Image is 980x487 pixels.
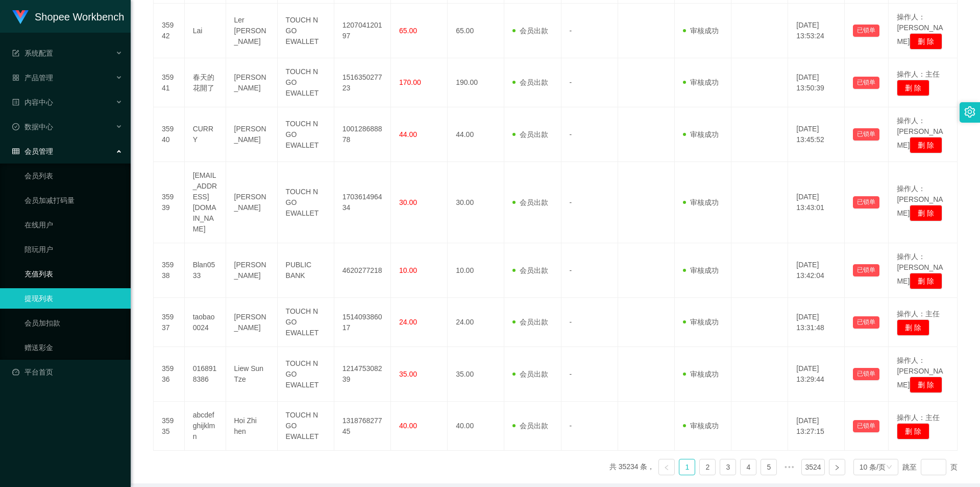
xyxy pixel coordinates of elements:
[570,130,572,138] span: -
[24,288,122,309] a: 提现列表
[399,78,421,86] span: 170.00
[683,198,719,206] span: 审核成功
[897,310,940,318] span: 操作人：主任
[788,58,845,107] td: [DATE] 13:50:39
[781,459,797,475] span: •••
[897,319,929,336] button: 删 除
[683,266,719,274] span: 审核成功
[399,266,417,274] span: 10.00
[741,459,756,475] a: 4
[740,459,756,475] li: 4
[897,252,943,285] span: 操作人：[PERSON_NAME]
[512,370,548,378] span: 会员出款
[699,459,716,475] li: 2
[664,465,670,471] i: 图标: left
[512,422,548,430] span: 会员出款
[853,420,879,432] button: 已锁单
[278,4,334,58] td: TOUCH N GO EWALLET
[24,166,122,186] a: 会员列表
[788,107,845,162] td: [DATE] 13:45:52
[801,459,824,475] li: 3524
[12,123,53,131] span: 数据中心
[448,243,504,298] td: 10.00
[910,377,942,393] button: 删 除
[399,370,417,378] span: 35.00
[897,70,940,78] span: 操作人：主任
[658,459,675,475] li: 上一页
[278,162,334,243] td: TOUCH N GO EWALLET
[24,239,122,260] a: 陪玩用户
[788,298,845,347] td: [DATE] 13:31:48
[399,422,417,430] span: 40.00
[834,465,840,471] i: 图标: right
[761,459,776,475] a: 5
[278,107,334,162] td: TOUCH N GO EWALLET
[683,27,719,35] span: 审核成功
[679,459,695,475] a: 1
[700,459,715,475] a: 2
[448,162,504,243] td: 30.00
[154,162,185,243] td: 35939
[12,148,19,155] i: 图标: table
[226,402,278,451] td: Hoi Zhi hen
[278,58,334,107] td: TOUCH N GO EWALLET
[570,78,572,86] span: -
[788,162,845,243] td: [DATE] 13:43:01
[185,243,226,298] td: Blan0533
[720,459,736,475] a: 3
[788,243,845,298] td: [DATE] 13:42:04
[278,402,334,451] td: TOUCH N GO EWALLET
[788,4,845,58] td: [DATE] 13:53:24
[512,78,548,86] span: 会员出款
[853,368,879,380] button: 已锁单
[448,107,504,162] td: 44.00
[853,264,879,276] button: 已锁单
[226,298,278,347] td: [PERSON_NAME]
[226,347,278,402] td: Liew Sun Tze
[897,13,943,45] span: 操作人：[PERSON_NAME]
[570,318,572,326] span: -
[897,356,943,389] span: 操作人：[PERSON_NAME]
[399,27,417,35] span: 65.00
[910,205,942,221] button: 删 除
[910,33,942,50] button: 删 除
[448,347,504,402] td: 35.00
[897,80,929,96] button: 删 除
[12,99,19,106] i: 图标: profile
[24,264,122,284] a: 充值列表
[683,422,719,430] span: 审核成功
[683,78,719,86] span: 审核成功
[24,313,122,333] a: 会员加扣款
[570,370,572,378] span: -
[853,128,879,141] button: 已锁单
[829,459,845,475] li: 下一页
[334,162,391,243] td: 170361496434
[570,422,572,430] span: -
[886,464,892,471] i: 图标: down
[910,273,942,289] button: 删 除
[185,402,226,451] td: abcdefghijklmn
[185,58,226,107] td: 春天的花開了
[226,4,278,58] td: Ler [PERSON_NAME]
[897,117,943,149] span: 操作人：[PERSON_NAME]
[334,4,391,58] td: 120704120197
[35,1,124,33] h1: Shopee Workbench
[910,137,942,153] button: 删 除
[12,10,29,25] img: logo.9652507e.png
[226,243,278,298] td: [PERSON_NAME]
[226,58,278,107] td: [PERSON_NAME]
[399,130,417,138] span: 44.00
[448,4,504,58] td: 65.00
[185,298,226,347] td: taobao0024
[512,130,548,138] span: 会员出款
[154,243,185,298] td: 35938
[853,316,879,329] button: 已锁单
[448,298,504,347] td: 24.00
[12,123,19,130] i: 图标: check-circle-o
[185,107,226,162] td: CURRY
[512,27,548,35] span: 会员出款
[788,402,845,451] td: [DATE] 13:27:15
[278,347,334,402] td: TOUCH N GO EWALLET
[788,347,845,402] td: [DATE] 13:29:44
[334,347,391,402] td: 121475308239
